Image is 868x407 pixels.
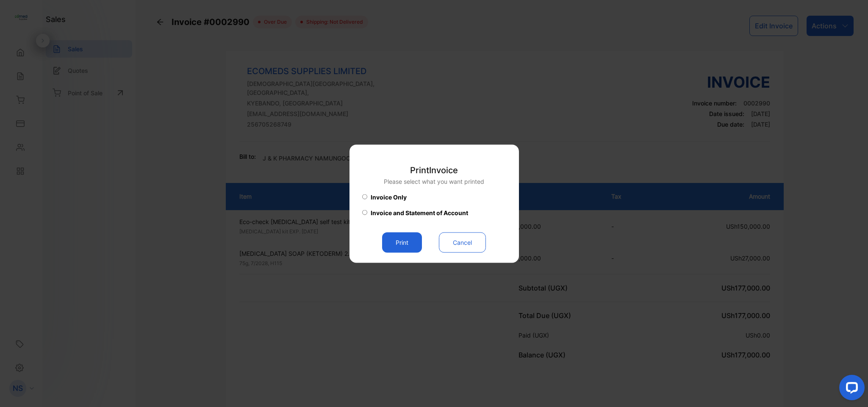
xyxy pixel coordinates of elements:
button: Print [382,232,422,252]
span: Invoice Only [371,192,407,201]
span: Invoice and Statement of Account [371,208,468,217]
p: Please select what you want printed [384,177,484,186]
button: Cancel [439,232,486,252]
iframe: LiveChat chat widget [832,371,868,407]
p: Print Invoice [384,163,484,176]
